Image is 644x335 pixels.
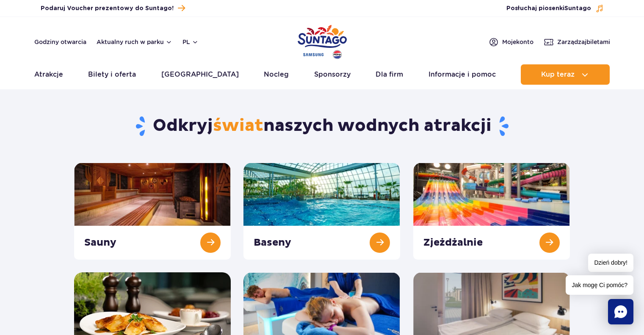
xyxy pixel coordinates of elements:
span: Dzień dobry! [588,254,633,272]
span: Suntago [564,6,591,11]
a: [GEOGRAPHIC_DATA] [161,64,239,85]
a: Zarządzajbiletami [544,37,610,47]
a: Mojekonto [489,37,533,47]
a: Dla firm [376,64,403,85]
h1: Odkryj naszych wodnych atrakcji [74,115,570,137]
button: Aktualny ruch w parku [97,39,172,45]
span: Posłuchaj piosenki [506,4,591,13]
a: Informacje i pomoc [428,64,496,85]
a: Nocleg [264,64,289,85]
span: świat [213,115,263,136]
button: Kup teraz [521,64,610,85]
a: Godziny otwarcia [34,38,86,46]
button: Posłuchaj piosenkiSuntago [506,4,604,13]
a: Park of Poland [298,21,347,60]
span: Podaruj Voucher prezentowy do Suntago! [41,4,174,13]
a: Sponsorzy [314,64,351,85]
span: Moje konto [502,38,533,46]
span: Zarządzaj biletami [557,38,610,46]
div: Chat [608,299,633,324]
span: Kup teraz [541,71,575,78]
a: Atrakcje [34,64,63,85]
a: Bilety i oferta [88,64,136,85]
span: Jak mogę Ci pomóc? [566,275,633,295]
button: pl [182,38,199,46]
a: Podaruj Voucher prezentowy do Suntago! [41,3,185,14]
